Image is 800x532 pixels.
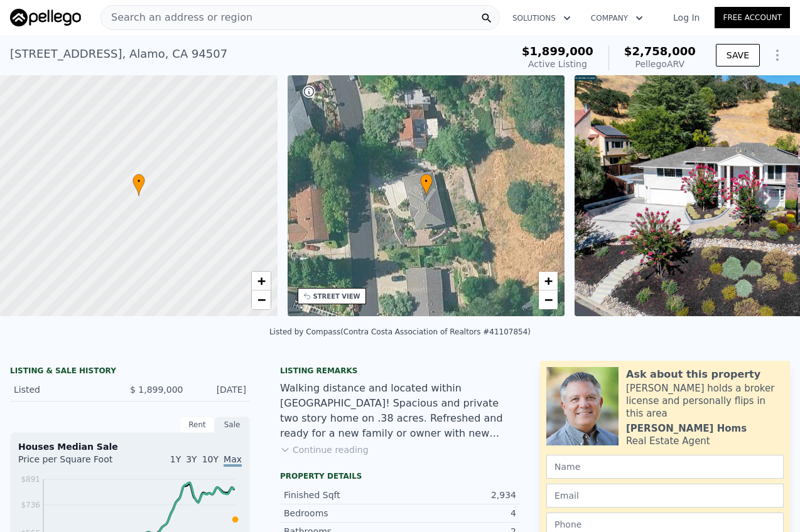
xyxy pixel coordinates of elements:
div: Price per Square Foot [18,453,130,473]
div: Real Estate Agent [626,435,710,447]
div: Walking distance and located within [GEOGRAPHIC_DATA]! Spacious and private two story home on .38... [280,381,520,441]
div: LISTING & SALE HISTORY [10,366,250,378]
span: Active Listing [528,59,587,69]
span: − [257,292,265,307]
div: STREET VIEW [313,292,360,301]
div: [STREET_ADDRESS] , Alamo , CA 94507 [10,45,227,63]
div: 2,934 [400,489,516,501]
span: + [257,273,265,289]
button: Continue reading [280,444,369,456]
div: [DATE] [193,383,246,396]
span: 1Y [170,454,181,464]
span: • [420,176,433,187]
tspan: $891 [21,475,40,484]
div: 4 [400,507,516,519]
div: Listed by Compass (Contra Costa Association of Realtors #41107854) [269,327,531,336]
div: Sale [215,417,250,433]
div: Bedrooms [284,507,400,519]
div: Listing remarks [280,366,520,376]
span: • [132,176,145,187]
button: Company [581,7,653,29]
div: Ask about this property [626,367,760,382]
span: $ 1,899,000 [130,385,183,395]
input: Name [546,455,784,479]
div: Pellego ARV [624,58,696,70]
div: Rent [180,417,215,433]
div: Finished Sqft [284,489,400,501]
span: Max [224,454,242,467]
a: Zoom in [252,272,271,290]
div: • [132,174,145,196]
button: SAVE [716,44,760,66]
span: + [544,273,553,289]
span: 3Y [186,454,197,464]
div: Property details [280,471,520,481]
div: Houses Median Sale [18,440,242,453]
div: [PERSON_NAME] holds a broker license and personally flips in this area [626,382,784,420]
span: $1,899,000 [522,45,593,58]
a: Zoom out [539,290,558,309]
a: Free Account [715,7,790,28]
div: [PERSON_NAME] Homs [626,422,747,435]
img: Pellego [10,9,81,26]
button: Solutions [502,7,581,29]
span: − [544,292,553,307]
button: Show Options [765,43,790,68]
input: Email [546,484,784,508]
tspan: $736 [21,501,40,509]
span: Search an address or region [101,10,252,25]
a: Log In [658,11,715,24]
span: 10Y [202,454,219,464]
span: $2,758,000 [624,45,696,58]
div: Listed [14,383,120,396]
div: • [420,174,433,196]
a: Zoom in [539,272,558,290]
a: Zoom out [252,290,271,309]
